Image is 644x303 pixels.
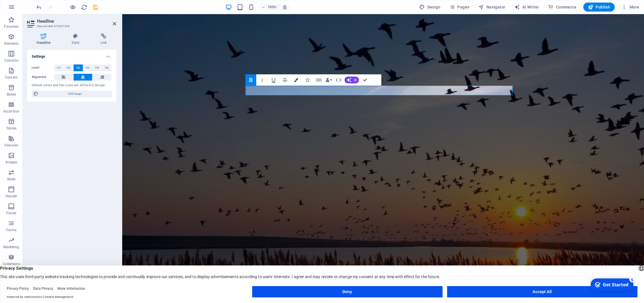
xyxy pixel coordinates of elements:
p: Content [5,75,18,80]
i: Reload page [81,4,87,10]
button: Design [417,3,443,12]
h4: Headline [27,33,62,45]
p: Header [6,194,17,198]
button: H3 [74,64,83,71]
button: Link [313,74,324,86]
button: AI [344,77,359,83]
span: Commerce [548,4,576,10]
p: Slider [7,177,16,181]
button: H5 [92,64,102,71]
button: H1 [54,64,64,71]
h6: 100% [268,4,277,10]
div: 5 [42,1,48,6]
button: Underline (Ctrl+U) [268,74,279,86]
h4: Settings [27,50,116,60]
label: Level [32,64,54,71]
button: H2 [64,64,73,71]
div: Get Started 5 items remaining, 0% complete [3,2,46,15]
div: Design (Ctrl+Alt+Y) [417,3,443,12]
p: Marketing [3,245,19,249]
button: Strikethrough [279,74,290,86]
button: H4 [83,64,92,71]
button: 3 [13,279,20,280]
button: Click here to leave preview mode and continue editing [69,4,76,10]
span: Publish [588,4,610,10]
button: save [92,4,99,10]
i: Undo: Edit headline (Ctrl+Z) [36,4,42,10]
span: Design [419,4,440,10]
label: Alignment [32,74,54,81]
h4: Style [62,33,91,45]
button: More [619,3,641,12]
button: H6 [102,64,111,71]
button: Navigator [476,3,507,12]
button: Commerce [546,3,579,12]
span: Navigator [478,4,505,10]
button: Italic (Ctrl+I) [257,74,268,86]
span: AI [354,78,357,82]
button: Bold (Ctrl+B) [245,74,256,86]
button: AI Writer [512,3,541,12]
button: Publish [583,3,615,12]
span: H4 [86,64,89,71]
span: H1 [57,64,61,71]
button: Colors [291,74,301,86]
p: Favorites [4,24,18,29]
button: 100% [259,4,279,10]
p: Accordion [3,109,19,114]
span: H5 [95,64,99,71]
h4: Link [91,33,116,45]
p: Footer [6,211,16,215]
button: Icons [302,74,313,86]
button: Data Bindings [325,74,333,86]
p: Features [5,143,18,148]
p: Collections [3,262,20,266]
p: Elements [4,41,19,46]
span: Pages [449,4,469,10]
p: Images [6,160,17,165]
h3: Element #ed-874207569 [37,24,105,29]
p: Tables [6,126,16,131]
button: 1 [13,265,20,267]
span: AI Writer [514,4,539,10]
button: HTML [333,74,344,86]
span: H3 [76,64,80,71]
button: undo [35,4,42,10]
p: Columns [4,58,18,63]
span: H6 [105,64,109,71]
button: Edit design [32,90,112,97]
div: Default colors and font sizes are defined in Design. [32,83,112,88]
i: Save (Ctrl+S) [92,4,99,10]
div: Get Started [15,5,41,12]
button: Pages [447,3,471,12]
h2: Headline [37,19,116,24]
span: H2 [67,64,70,71]
button: reload [81,4,87,10]
span: Edit design [40,90,110,97]
button: 2 [13,272,20,274]
button: Confirm (Ctrl+⏎) [359,74,370,86]
span: More [621,4,639,10]
p: Forms [6,228,16,232]
p: Boxes [7,92,16,97]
